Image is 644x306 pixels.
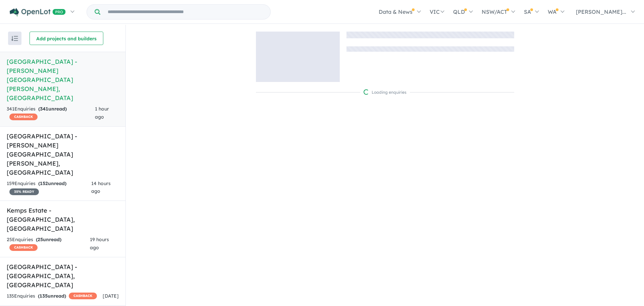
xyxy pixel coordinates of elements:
[91,180,111,194] span: 14 hours ago
[38,293,66,299] strong: ( unread)
[9,244,38,251] span: CASHBACK
[9,114,38,120] span: CASHBACK
[11,36,18,41] img: sort.svg
[9,188,39,195] span: 35 % READY
[30,32,103,45] button: Add projects and builders
[95,106,109,120] span: 1 hour ago
[40,106,48,112] span: 341
[7,292,97,300] div: 135 Enquir ies
[576,8,626,15] span: [PERSON_NAME]...
[36,236,61,243] strong: ( unread)
[40,180,48,186] span: 152
[102,5,269,19] input: Try estate name, suburb, builder or developer
[364,89,407,96] div: Loading enquiries
[69,293,97,299] span: CASHBACK
[7,180,91,196] div: 159 Enquir ies
[7,132,119,177] h5: [GEOGRAPHIC_DATA] - [PERSON_NAME][GEOGRAPHIC_DATA][PERSON_NAME] , [GEOGRAPHIC_DATA]
[38,106,67,112] strong: ( unread)
[103,293,119,299] span: [DATE]
[38,180,66,186] strong: ( unread)
[7,105,95,121] div: 341 Enquir ies
[40,293,48,299] span: 135
[7,57,119,102] h5: [GEOGRAPHIC_DATA] - [PERSON_NAME][GEOGRAPHIC_DATA][PERSON_NAME] , [GEOGRAPHIC_DATA]
[7,236,90,252] div: 25 Enquir ies
[7,206,119,233] h5: Kemps Estate - [GEOGRAPHIC_DATA] , [GEOGRAPHIC_DATA]
[90,236,109,251] span: 19 hours ago
[38,236,43,243] span: 25
[10,8,66,16] img: Openlot PRO Logo White
[7,262,119,290] h5: [GEOGRAPHIC_DATA] - [GEOGRAPHIC_DATA] , [GEOGRAPHIC_DATA]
